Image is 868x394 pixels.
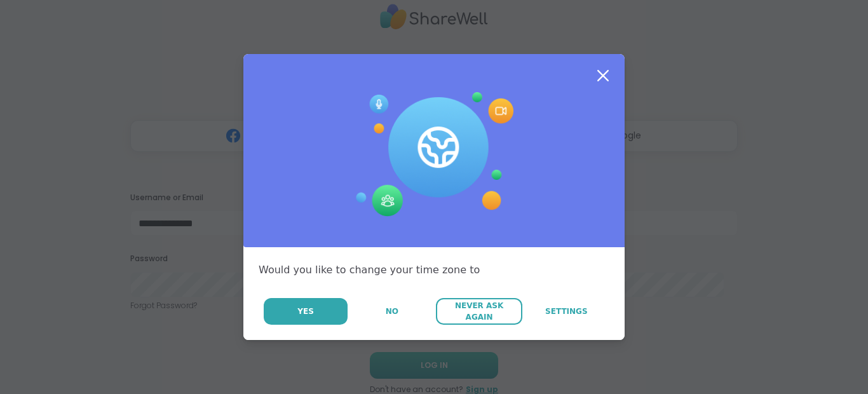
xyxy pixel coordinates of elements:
span: Yes [297,306,314,317]
span: Never Ask Again [442,300,515,323]
button: Yes [264,298,348,325]
div: Would you like to change your time zone to [259,262,609,278]
a: Settings [524,298,609,325]
span: No [386,306,398,317]
button: Never Ask Again [436,298,522,325]
img: Session Experience [355,92,513,217]
button: No [349,298,435,325]
span: Settings [545,306,588,317]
